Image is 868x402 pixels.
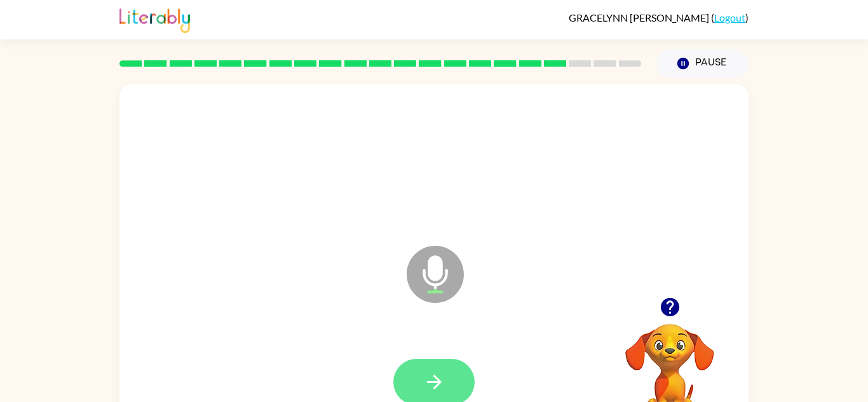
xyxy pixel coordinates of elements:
[569,11,749,23] div: ( )
[569,11,711,23] span: GRACELYNN [PERSON_NAME]
[714,11,745,23] a: Logout
[656,49,749,78] button: Pause
[119,5,190,33] img: Literably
